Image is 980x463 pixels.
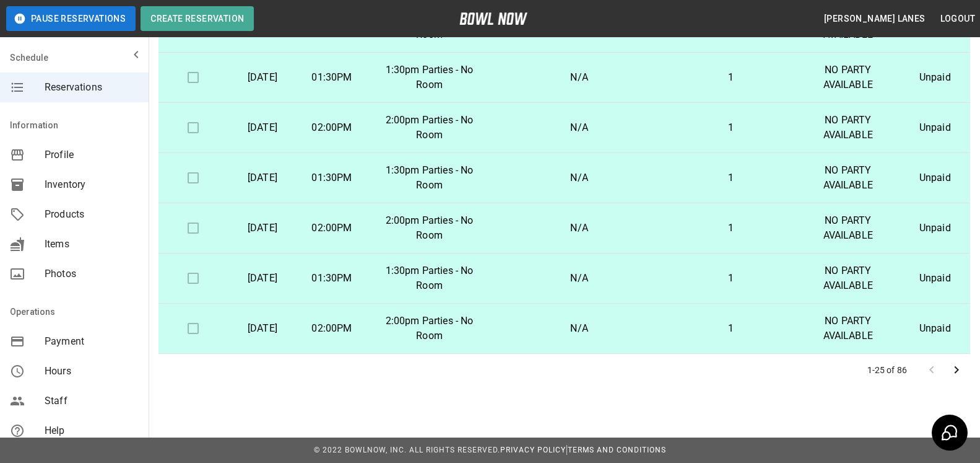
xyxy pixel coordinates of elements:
span: © 2022 BowlNow, Inc. All Rights Reserved. [314,446,500,454]
img: logo [459,12,527,25]
span: Hours [45,364,139,379]
a: Privacy Policy [500,446,566,454]
p: Unpaid [910,120,960,135]
span: Photos [45,267,139,281]
p: [DATE] [238,271,287,286]
span: Items [45,237,139,252]
button: Logout [935,7,980,30]
p: 1:30pm Parties - No Room [376,63,482,92]
p: Unpaid [910,70,960,85]
p: 01:30PM [307,170,357,185]
p: 02:00PM [307,321,357,336]
p: [DATE] [238,120,287,135]
p: 1 [676,271,786,286]
span: Reservations [45,80,139,95]
p: NO PARTY AVAILABLE [806,163,890,193]
p: NO PARTY AVAILABLE [806,263,890,293]
p: 2:00pm Parties - No Room [376,213,482,243]
p: NO PARTY AVAILABLE [806,213,890,243]
span: Products [45,207,139,222]
p: N/A [502,271,656,286]
p: Unpaid [910,271,960,286]
button: Pause Reservations [6,6,136,31]
span: Help [45,423,139,438]
p: N/A [502,120,656,135]
p: 01:30PM [307,70,357,85]
p: Unpaid [910,221,960,236]
p: 1 [676,221,786,236]
p: N/A [502,170,656,185]
p: N/A [502,70,656,85]
p: [DATE] [238,321,287,336]
p: [DATE] [238,221,287,236]
p: 02:00PM [307,120,357,135]
p: 1:30pm Parties - No Room [376,263,482,293]
p: N/A [502,221,656,236]
p: 1 [676,70,786,85]
p: 1-25 of 86 [867,364,908,376]
a: Terms and Conditions [568,446,666,454]
p: NO PARTY AVAILABLE [806,113,890,143]
p: 2:00pm Parties - No Room [376,314,482,343]
p: [DATE] [238,170,287,185]
p: 01:30PM [307,271,357,286]
p: 2:00pm Parties - No Room [376,113,482,143]
p: 1 [676,321,786,336]
p: Unpaid [910,170,960,185]
button: Create Reservation [141,6,254,31]
span: Payment [45,334,139,349]
p: NO PARTY AVAILABLE [806,314,890,343]
button: [PERSON_NAME] Lanes [819,7,930,30]
p: 1:30pm Parties - No Room [376,163,482,193]
p: 1 [676,170,786,185]
span: Inventory [45,177,139,192]
p: N/A [502,321,656,336]
p: NO PARTY AVAILABLE [806,63,890,92]
button: Go to next page [944,358,969,382]
p: 1 [676,120,786,135]
p: [DATE] [238,70,287,85]
p: Unpaid [910,321,960,336]
span: Staff [45,394,139,408]
span: Profile [45,148,139,162]
p: 02:00PM [307,221,357,236]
